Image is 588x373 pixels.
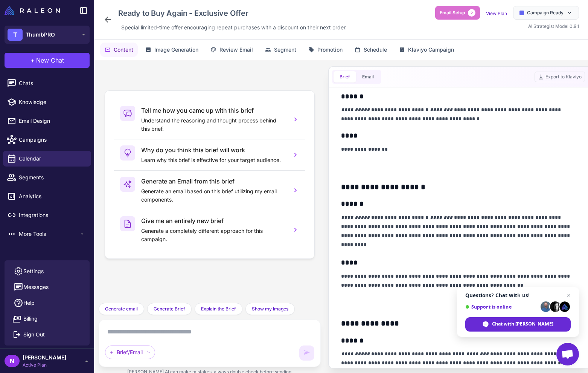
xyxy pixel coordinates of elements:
[154,306,185,312] span: Generate Brief
[100,43,138,57] button: Content
[154,46,198,54] span: Image Generation
[8,29,23,41] div: T
[141,145,286,154] h3: Why do you think this brief will work
[440,9,465,16] span: Email Setup
[5,6,60,15] img: Raleon Logo
[141,227,286,243] p: Generate a completely different approach for this campaign.
[141,216,286,225] h3: Give me an entirely new brief
[5,355,20,367] div: N
[118,22,350,33] div: Click to edit description
[8,295,87,311] a: Help
[141,116,286,133] p: Understand the reasoning and thought process behind this brief.
[3,170,91,185] a: Segments
[3,151,91,167] a: Calendar
[5,53,90,68] button: +New Chat
[556,343,579,365] a: Open chat
[356,71,380,83] button: Email
[141,156,286,164] p: Learn why this brief is effective for your target audience.
[19,98,85,106] span: Knowledge
[19,211,85,219] span: Integrations
[141,187,286,204] p: Generate an email based on this brief utilizing my email components.
[408,46,454,54] span: Klaviyo Campaign
[304,43,347,57] button: Promotion
[245,303,295,315] button: Show my Images
[3,132,91,148] a: Campaigns
[535,72,585,82] button: Export to Klaviyo
[252,306,288,312] span: Show my Images
[36,56,64,65] span: New Chat
[99,303,144,315] button: Generate email
[23,353,66,362] span: [PERSON_NAME]
[23,362,66,368] span: Active Plan
[468,9,475,17] span: 2
[8,327,87,342] button: Sign Out
[528,23,579,29] span: AI Strategist Model 0.9.1
[465,304,538,310] span: Support is online
[3,188,91,204] a: Analytics
[105,345,155,359] div: Brief/Email
[19,192,85,200] span: Analytics
[527,9,564,16] span: Campaign Ready
[121,23,347,32] span: Special limited-time offer encouraging repeat purchases with a discount on their next order.
[3,94,91,110] a: Knowledge
[486,11,507,16] a: View Plan
[141,177,286,186] h3: Generate an Email from this brief
[465,292,571,298] span: Questions? Chat with us!
[364,46,387,54] span: Schedule
[8,279,87,295] button: Messages
[23,330,45,339] span: Sign Out
[23,299,35,307] span: Help
[5,26,90,44] button: TThumbPRO
[435,6,480,20] button: Email Setup2
[23,283,49,291] span: Messages
[201,306,236,312] span: Explain the Brief
[492,321,553,327] span: Chat with [PERSON_NAME]
[30,56,35,65] span: +
[219,46,253,54] span: Review Email
[350,43,391,57] button: Schedule
[334,71,356,83] button: Brief
[105,306,138,312] span: Generate email
[3,75,91,91] a: Chats
[19,173,85,182] span: Segments
[141,106,286,115] h3: Tell me how you came up with this brief
[19,79,85,87] span: Chats
[19,117,85,125] span: Email Design
[23,267,44,275] span: Settings
[23,315,38,323] span: Billing
[260,43,301,57] button: Segment
[141,43,203,57] button: Image Generation
[195,303,242,315] button: Explain the Brief
[115,6,350,20] div: Click to edit campaign name
[395,43,459,57] button: Klaviyo Campaign
[206,43,257,57] button: Review Email
[3,207,91,223] a: Integrations
[19,154,85,163] span: Calendar
[19,230,79,238] span: More Tools
[114,46,133,54] span: Content
[19,136,85,144] span: Campaigns
[3,113,91,129] a: Email Design
[465,317,571,332] span: Chat with [PERSON_NAME]
[147,303,192,315] button: Generate Brief
[317,46,343,54] span: Promotion
[274,46,296,54] span: Segment
[26,31,55,39] span: ThumbPRO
